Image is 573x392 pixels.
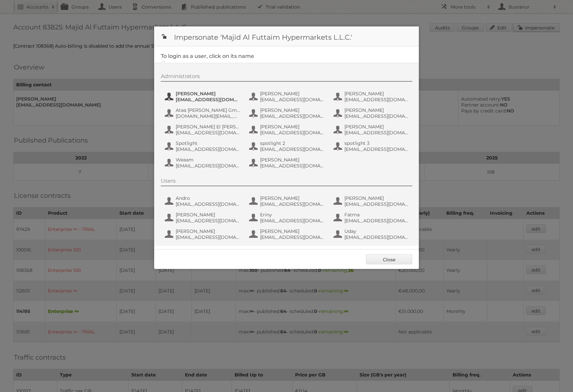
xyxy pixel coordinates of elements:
span: Uday [344,228,409,234]
span: Weaam [176,157,240,163]
button: [PERSON_NAME] [EMAIL_ADDRESS][DOMAIN_NAME] [164,90,242,103]
span: [PERSON_NAME] [260,107,324,113]
legend: To login as a user, click on its name [161,53,254,59]
button: [PERSON_NAME] [EMAIL_ADDRESS][DOMAIN_NAME] [248,228,326,241]
button: [PERSON_NAME] [EMAIL_ADDRESS][DOMAIN_NAME] [333,195,411,208]
span: [EMAIL_ADDRESS][DOMAIN_NAME] [176,163,240,169]
span: [EMAIL_ADDRESS][DOMAIN_NAME] [260,201,324,207]
div: Users [161,178,412,186]
span: [EMAIL_ADDRESS][DOMAIN_NAME] [176,130,240,136]
span: [DOMAIN_NAME][EMAIL_ADDRESS][DOMAIN_NAME] [176,113,240,119]
span: [EMAIL_ADDRESS][DOMAIN_NAME] [260,130,324,136]
span: [PERSON_NAME] [344,91,409,97]
button: Spotlight [EMAIL_ADDRESS][DOMAIN_NAME] [164,140,242,153]
button: [PERSON_NAME] [EMAIL_ADDRESS][DOMAIN_NAME] [248,107,326,120]
span: [EMAIL_ADDRESS][DOMAIN_NAME] [344,97,409,103]
span: [PERSON_NAME] [260,195,324,201]
span: [EMAIL_ADDRESS][DOMAIN_NAME] [260,163,324,169]
span: [EMAIL_ADDRESS][DOMAIN_NAME] [176,218,240,224]
button: spotlight 2 [EMAIL_ADDRESS][DOMAIN_NAME] [248,140,326,153]
button: [PERSON_NAME] [EMAIL_ADDRESS][DOMAIN_NAME] [248,90,326,103]
button: Andro [EMAIL_ADDRESS][DOMAIN_NAME] [164,195,242,208]
span: [EMAIL_ADDRESS][DOMAIN_NAME] [260,113,324,119]
span: [PERSON_NAME] [176,212,240,218]
span: [PERSON_NAME] [176,228,240,234]
span: [EMAIL_ADDRESS][DOMAIN_NAME] [344,113,409,119]
span: Fatma [344,212,409,218]
span: [EMAIL_ADDRESS][DOMAIN_NAME] [260,234,324,240]
span: [PERSON_NAME] [260,157,324,163]
div: Administrators [161,73,412,82]
button: Eriny [EMAIL_ADDRESS][DOMAIN_NAME] [248,211,326,224]
span: [EMAIL_ADDRESS][DOMAIN_NAME] [344,218,409,224]
span: Ataa [PERSON_NAME] Gmail [176,107,240,113]
span: [PERSON_NAME] [260,91,324,97]
span: [PERSON_NAME] [344,195,409,201]
span: [PERSON_NAME] [344,107,409,113]
span: [EMAIL_ADDRESS][DOMAIN_NAME] [176,201,240,207]
button: [PERSON_NAME] El [PERSON_NAME] [EMAIL_ADDRESS][DOMAIN_NAME] [164,123,242,136]
button: [PERSON_NAME] [EMAIL_ADDRESS][DOMAIN_NAME] [248,156,326,169]
span: [EMAIL_ADDRESS][DOMAIN_NAME] [344,146,409,152]
button: Uday [EMAIL_ADDRESS][DOMAIN_NAME] [333,228,411,241]
button: [PERSON_NAME] [EMAIL_ADDRESS][DOMAIN_NAME] [248,123,326,136]
span: spotlight 2 [260,140,324,146]
button: spotlight 3 [EMAIL_ADDRESS][DOMAIN_NAME] [333,140,411,153]
span: Eriny [260,212,324,218]
button: [PERSON_NAME] [EMAIL_ADDRESS][DOMAIN_NAME] [248,195,326,208]
span: [EMAIL_ADDRESS][DOMAIN_NAME] [176,146,240,152]
span: [EMAIL_ADDRESS][DOMAIN_NAME] [344,234,409,240]
span: [PERSON_NAME] [260,124,324,130]
button: Ataa [PERSON_NAME] Gmail [DOMAIN_NAME][EMAIL_ADDRESS][DOMAIN_NAME] [164,107,242,120]
h1: Impersonate 'Majid Al Futtaim Hypermarkets L.L.C.' [154,26,419,46]
span: [PERSON_NAME] [344,124,409,130]
button: Fatma [EMAIL_ADDRESS][DOMAIN_NAME] [333,211,411,224]
span: [EMAIL_ADDRESS][DOMAIN_NAME] [176,234,240,240]
a: Close [366,254,412,264]
button: [PERSON_NAME] [EMAIL_ADDRESS][DOMAIN_NAME] [333,107,411,120]
span: [PERSON_NAME] [176,91,240,97]
button: [PERSON_NAME] [EMAIL_ADDRESS][DOMAIN_NAME] [164,211,242,224]
span: [EMAIL_ADDRESS][DOMAIN_NAME] [176,97,240,103]
span: [PERSON_NAME] [260,228,324,234]
button: [PERSON_NAME] [EMAIL_ADDRESS][DOMAIN_NAME] [333,123,411,136]
span: [EMAIL_ADDRESS][DOMAIN_NAME] [344,130,409,136]
button: [PERSON_NAME] [EMAIL_ADDRESS][DOMAIN_NAME] [333,90,411,103]
span: Spotlight [176,140,240,146]
span: [EMAIL_ADDRESS][DOMAIN_NAME] [344,201,409,207]
span: [EMAIL_ADDRESS][DOMAIN_NAME] [260,146,324,152]
span: spotlight 3 [344,140,409,146]
span: Andro [176,195,240,201]
button: [PERSON_NAME] [EMAIL_ADDRESS][DOMAIN_NAME] [164,228,242,241]
span: [PERSON_NAME] El [PERSON_NAME] [176,124,240,130]
span: [EMAIL_ADDRESS][DOMAIN_NAME] [260,218,324,224]
button: Weaam [EMAIL_ADDRESS][DOMAIN_NAME] [164,156,242,169]
span: [EMAIL_ADDRESS][DOMAIN_NAME] [260,97,324,103]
